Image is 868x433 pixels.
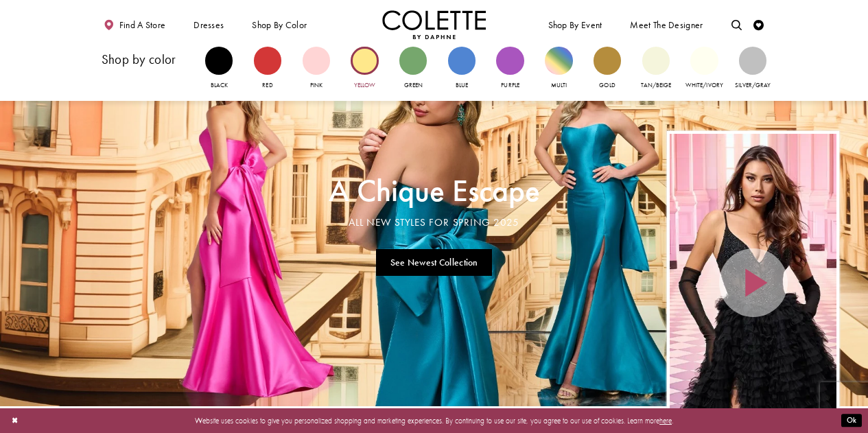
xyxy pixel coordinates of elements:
[376,249,492,276] a: See Newest Collection A Chique Escape All New Styles For Spring 2025
[354,81,375,89] span: Yellow
[102,53,195,67] h3: Shop by color
[102,10,168,39] a: Find a store
[599,81,615,89] span: Gold
[659,416,672,425] a: here
[252,20,307,30] span: Shop by color
[670,134,837,432] div: Video Player
[193,20,224,30] span: Dresses
[628,10,706,39] a: Meet the designer
[6,412,23,430] button: Close Dialog
[545,47,572,91] a: Multi
[642,47,670,91] a: Tan/Beige
[119,20,166,30] span: Find a store
[205,47,233,91] a: Black
[211,81,228,89] span: Black
[404,81,423,89] span: Green
[448,47,476,91] a: Blue
[501,81,519,89] span: Purple
[382,10,486,39] img: Colette by Daphne
[548,20,602,30] span: Shop By Event
[303,47,330,91] a: Pink
[382,10,486,39] a: Visit Home Page
[75,414,793,428] p: Website uses cookies to give you personalized shopping and marketing experiences. By continuing t...
[551,81,567,89] span: Multi
[191,10,226,39] span: Dresses
[729,10,744,39] a: Toggle search
[690,47,718,91] a: White/Ivory
[751,10,767,39] a: Check Wishlist
[496,47,524,91] a: Purple
[685,81,723,89] span: White/Ivory
[250,10,309,39] span: Shop by color
[351,47,378,91] a: Yellow
[254,47,281,91] a: Red
[325,245,543,281] ul: Slider Links
[399,47,427,91] a: Green
[641,81,671,89] span: Tan/Beige
[735,81,771,89] span: Silver/Gray
[739,47,766,91] a: Silver/Gray
[594,47,621,91] a: Gold
[456,81,468,89] span: Blue
[546,10,605,39] span: Shop By Event
[262,81,272,89] span: Red
[841,414,862,428] button: Submit Dialog
[630,20,703,30] span: Meet the designer
[310,81,322,89] span: Pink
